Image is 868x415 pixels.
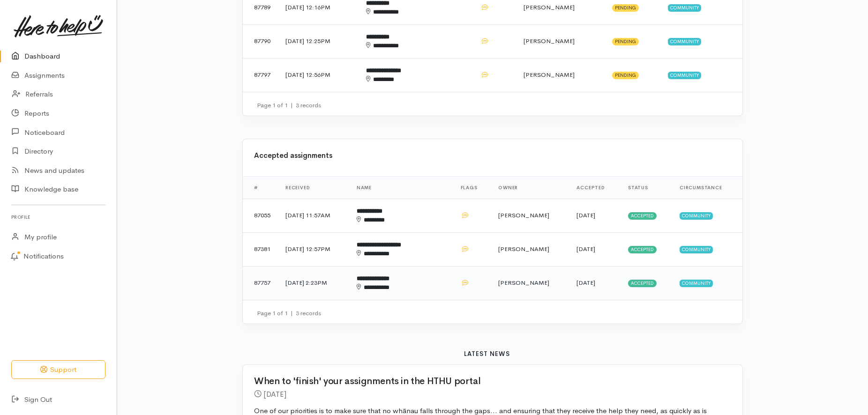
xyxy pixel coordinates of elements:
[278,232,349,266] td: [DATE] 12:57PM
[257,101,321,109] small: Page 1 of 1 3 records
[291,101,293,109] span: |
[516,24,605,58] td: [PERSON_NAME]
[628,246,657,253] span: Accepted
[668,4,701,12] span: Community
[278,199,349,232] td: [DATE] 11:57AM
[278,58,359,92] td: [DATE] 12:56PM
[11,360,105,379] button: Support
[612,72,639,79] span: Pending
[243,232,278,266] td: 87381
[453,176,491,199] th: Flags
[243,199,278,232] td: 87055
[576,245,595,253] time: [DATE]
[291,309,293,317] span: |
[263,389,286,399] time: [DATE]
[278,266,349,300] td: [DATE] 2:23PM
[628,212,657,220] span: Accepted
[243,58,278,92] td: 87797
[257,309,321,317] small: Page 1 of 1 3 records
[576,211,595,219] time: [DATE]
[612,4,639,12] span: Pending
[628,280,657,287] span: Accepted
[491,199,569,232] td: [PERSON_NAME]
[680,212,713,220] span: Community
[243,176,278,199] th: #
[668,72,701,79] span: Community
[491,176,569,199] th: Owner
[576,279,595,287] time: [DATE]
[672,176,742,199] th: Circumstance
[11,211,105,223] h6: Profile
[569,176,621,199] th: Accepted
[621,176,672,199] th: Status
[349,176,453,199] th: Name
[254,151,332,160] b: Accepted assignments
[516,58,605,92] td: [PERSON_NAME]
[668,38,701,45] span: Community
[491,232,569,266] td: [PERSON_NAME]
[278,176,349,199] th: Received
[243,266,278,300] td: 87757
[464,350,510,358] b: Latest news
[243,24,278,58] td: 87790
[612,38,639,45] span: Pending
[680,280,713,287] span: Community
[680,246,713,253] span: Community
[491,266,569,300] td: [PERSON_NAME]
[254,376,720,386] h2: When to 'finish' your assignments in the HTHU portal
[278,24,359,58] td: [DATE] 12:25PM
